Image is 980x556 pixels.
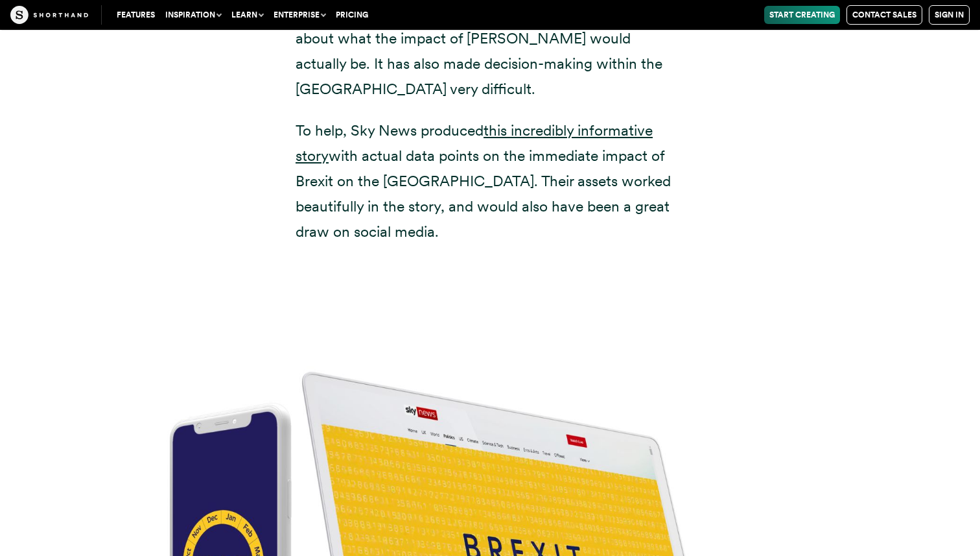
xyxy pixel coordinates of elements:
a: Pricing [331,6,373,24]
a: Features [111,6,160,24]
a: this incredibly informative story [296,121,653,165]
button: Inspiration [160,6,226,24]
a: Sign in [929,5,970,25]
img: The Craft [10,6,88,24]
p: To help, Sky News produced with actual data points on the immediate impact of Brexit on the [GEOG... [296,118,684,245]
a: Start Creating [764,6,840,24]
button: Enterprise [268,6,331,24]
button: Learn [226,6,268,24]
a: Contact Sales [846,5,922,25]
